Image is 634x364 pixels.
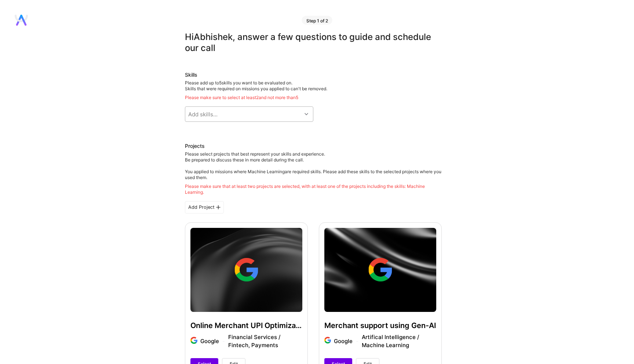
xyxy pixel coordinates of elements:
div: Step 1 of 2 [302,16,332,25]
div: Please add up to 5 skills you want to be evaluated on. [185,80,442,101]
div: Skills [185,71,442,79]
i: icon Chevron [305,112,308,116]
div: Projects [185,142,205,150]
span: Skills that were required on missions you applied to can't be removed. [185,86,327,91]
div: Add skills... [188,110,218,118]
div: Add Project [185,201,224,214]
div: Please make sure to select at least 2 and not more than 5 [185,95,442,101]
i: icon PlusBlackFlat [216,205,221,210]
div: Please select projects that best represent your skills and experience. Be prepared to discuss the... [185,151,442,195]
div: Please make sure that at least two projects are selected, with at least one of the projects inclu... [185,183,442,195]
div: Hi Abhishek , answer a few questions to guide and schedule our call [185,32,442,54]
